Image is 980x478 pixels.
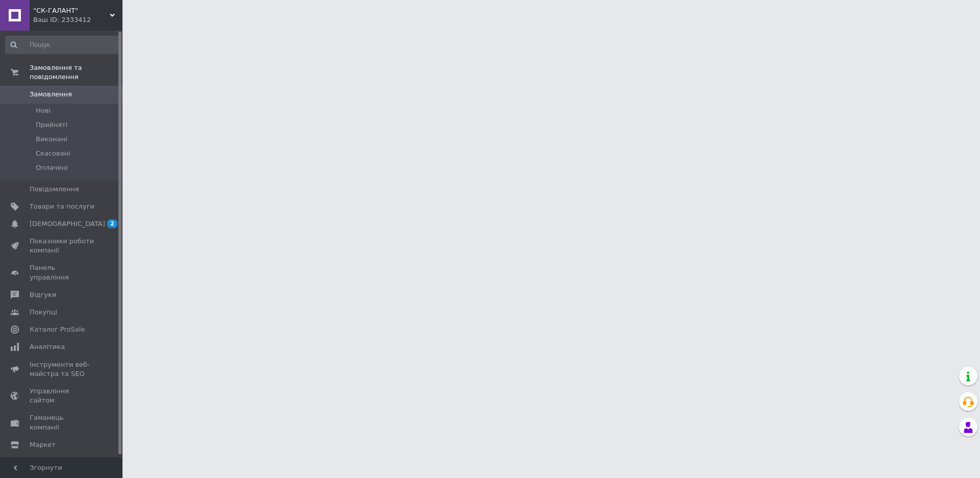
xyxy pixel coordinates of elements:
span: Товари та послуги [30,202,94,211]
span: Покупці [30,308,57,317]
span: Замовлення [30,90,72,99]
span: Каталог ProSale [30,325,85,334]
span: Виконані [36,135,67,144]
span: Відгуки [30,290,56,299]
span: Аналітика [30,342,65,351]
span: Повідомлення [30,185,79,194]
span: Гаманець компанії [30,413,94,432]
span: Нові [36,106,51,115]
span: Маркет [30,440,56,449]
span: Замовлення та повідомлення [30,63,122,82]
span: 2 [107,219,117,228]
span: Оплачені [36,163,68,172]
span: Панель управління [30,263,94,282]
span: Прийняті [36,120,67,130]
input: Пошук [5,36,120,54]
span: Інструменти веб-майстра та SEO [30,360,94,379]
span: Скасовані [36,149,70,158]
span: "СК-ГАЛАНТ" [33,6,110,15]
span: Управління сайтом [30,387,94,405]
span: Показники роботи компанії [30,237,94,255]
span: [DEMOGRAPHIC_DATA] [30,219,105,229]
div: Ваш ID: 2333412 [33,15,122,24]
